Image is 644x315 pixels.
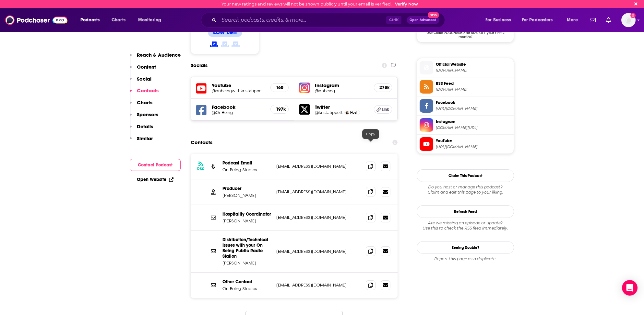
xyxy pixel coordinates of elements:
a: Show notifications dropdown [603,15,614,26]
span: Logged in as BretAita [621,13,636,27]
a: Verify Now [395,2,418,6]
span: https://www.youtube.com/@onbeingwithkristatippettpo4698 [436,144,511,149]
button: open menu [134,15,170,25]
p: Distribution/Technical Issues with your On Being Public Radio Station [222,237,271,259]
div: Report this page as a duplicate. [417,256,514,262]
span: YouTube [436,138,511,144]
span: Host [350,110,357,115]
h4: Low Left [213,28,237,36]
div: Open Intercom Messenger [622,280,638,296]
button: Claim This Podcast [417,169,514,182]
h2: Contacts [191,136,212,149]
p: [EMAIL_ADDRESS][DOMAIN_NAME] [276,215,361,220]
p: Similar [137,135,153,141]
p: Other Contact [222,279,271,285]
img: Krista Tippett [345,111,349,114]
span: Podcasts [80,16,100,25]
button: Charts [130,99,152,111]
p: Social [137,76,151,82]
span: Do you host or manage this podcast? [417,185,514,190]
a: SimpleCast Deal: Use Code: PODCHASER for 50% OFF your first 2 months! [417,8,514,38]
span: Instagram [436,119,511,125]
a: Link [374,105,392,114]
button: Sponsors [130,111,158,123]
p: Reach & Audience [137,52,181,58]
h5: Twitter [315,104,369,110]
p: Hospitality Coordinator [222,211,271,217]
h5: 278k [379,85,387,90]
p: [EMAIL_ADDRESS][DOMAIN_NAME] [276,163,361,169]
p: Producer [222,186,271,191]
h5: 160 [276,85,283,90]
p: [EMAIL_ADDRESS][DOMAIN_NAME] [276,189,361,195]
button: Reach & Audience [130,52,181,64]
span: RSS Feed [436,81,511,86]
p: [PERSON_NAME] [222,218,271,224]
span: Link [382,107,389,112]
button: open menu [481,15,519,25]
p: [EMAIL_ADDRESS][DOMAIN_NAME] [276,282,361,288]
a: @onbeing [315,88,369,93]
button: Contact Podcast [130,159,181,171]
a: Charts [107,15,129,25]
button: Refresh Feed [417,205,514,218]
img: iconImage [299,83,310,93]
p: [EMAIL_ADDRESS][DOMAIN_NAME] [276,249,361,254]
span: onbeing.org [436,68,511,73]
h5: Youtube [212,82,265,88]
h5: Instagram [315,82,369,88]
p: Podcast Email [222,160,271,166]
a: RSS Feed[DOMAIN_NAME] [420,80,511,94]
p: On Being Studios [222,286,271,291]
span: For Business [485,16,511,25]
button: Show profile menu [621,13,636,27]
p: On Being Studios [222,167,271,173]
div: Copy [362,129,379,139]
img: Podchaser - Follow, Share and Rate Podcasts [5,14,67,26]
button: Contacts [130,87,159,99]
p: Contacts [137,87,159,94]
h5: 197k [276,107,283,112]
a: Open Website [137,177,173,182]
p: [PERSON_NAME] [222,260,271,266]
a: @onbeingwithkristatippettpo4698 [212,88,265,93]
a: Official Website[DOMAIN_NAME] [420,61,511,74]
span: Monitoring [138,16,161,25]
a: @kristatippett [315,110,343,115]
button: open menu [562,15,586,25]
div: Your new ratings and reviews will not be shown publicly until your email is verified. [221,2,418,6]
p: Sponsors [137,111,158,118]
span: feeds.simplecast.com [436,87,511,92]
button: Content [130,64,156,76]
span: Ctrl K [386,16,401,24]
span: https://www.facebook.com/OnBeing [436,106,511,111]
p: Charts [137,99,152,106]
button: Open AdvancedNew [407,16,439,24]
span: More [567,16,578,25]
h5: Facebook [212,104,265,110]
a: Instagram[DOMAIN_NAME][URL] [420,118,511,132]
span: Use Code: PODCHASER for 50% OFF your first 2 months! [417,27,514,39]
button: open menu [518,15,562,25]
span: New [428,12,439,18]
div: Are we missing an episode or update? Use this to check the RSS feed immediately. [417,220,514,231]
svg: Email not verified [630,13,636,18]
button: Similar [130,135,153,147]
div: Search podcasts, credits, & more... [207,13,451,28]
a: YouTube[URL][DOMAIN_NAME] [420,137,511,151]
span: For Podcasters [522,16,553,25]
span: Facebook [436,100,511,106]
h5: @OnBeing [212,110,265,115]
input: Search podcasts, credits, & more... [219,15,386,25]
span: Charts [112,16,125,25]
p: Content [137,64,156,70]
a: Seeing Double? [417,241,514,254]
p: Details [137,123,153,129]
a: Facebook[URL][DOMAIN_NAME] [420,99,511,113]
span: Official Website [436,62,511,67]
